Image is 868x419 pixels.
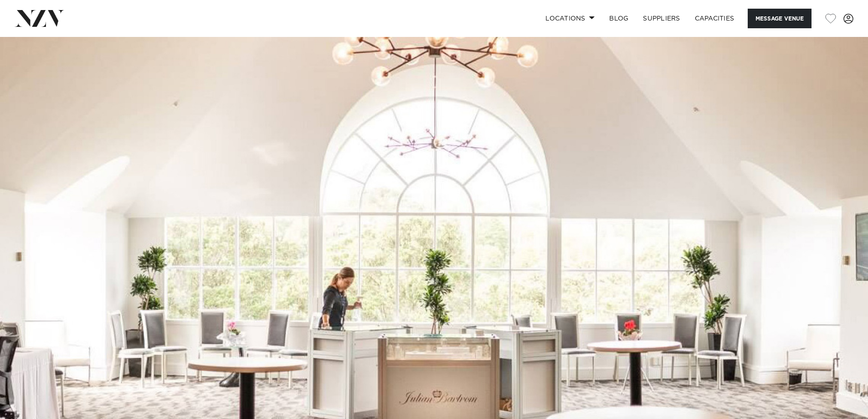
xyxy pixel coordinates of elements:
a: Capacities [688,9,742,28]
a: BLOG [602,9,636,28]
button: Message Venue [748,9,812,28]
a: SUPPLIERS [636,9,687,28]
a: Locations [538,9,602,28]
img: nzv-logo.png [15,10,64,26]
